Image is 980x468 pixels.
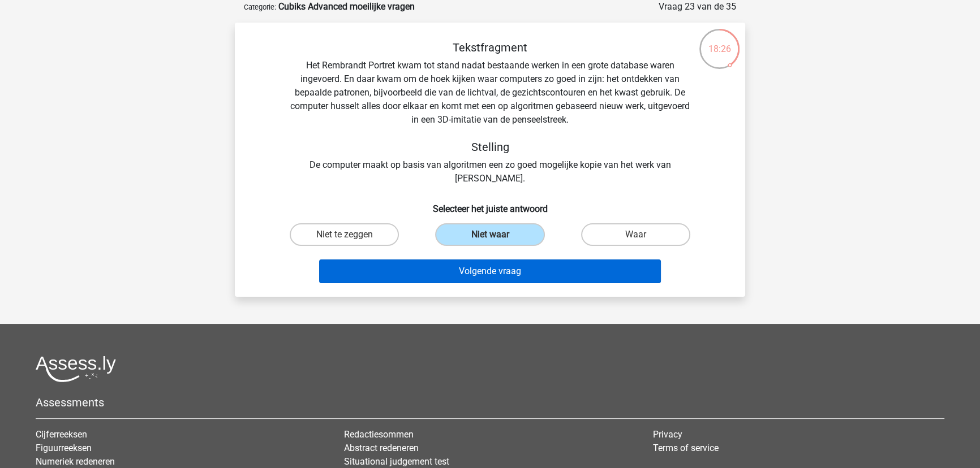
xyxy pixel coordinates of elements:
img: Assessly logo [36,356,116,382]
label: Niet te zeggen [290,223,399,246]
a: Figuurreeksen [36,443,92,453]
a: Redactiesommen [344,429,414,440]
h6: Selecteer het juiste antwoord [253,194,727,214]
a: Abstract redeneren [344,443,419,453]
small: Categorie: [244,3,276,11]
a: Terms of service [653,443,719,453]
a: Numeriek redeneren [36,456,115,467]
h5: Tekstfragment [289,41,691,54]
label: Waar [581,223,690,246]
a: Cijferreeksen [36,429,87,440]
a: Privacy [653,429,682,440]
strong: Cubiks Advanced moeilijke vragen [278,1,415,12]
div: 18:26 [698,28,741,56]
a: Situational judgement test [344,456,449,467]
label: Niet waar [435,223,544,246]
button: Volgende vraag [319,259,661,283]
h5: Assessments [36,396,944,409]
h5: Stelling [289,140,691,154]
div: Het Rembrandt Portret kwam tot stand nadat bestaande werken in een grote database waren ingevoerd... [253,41,727,185]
